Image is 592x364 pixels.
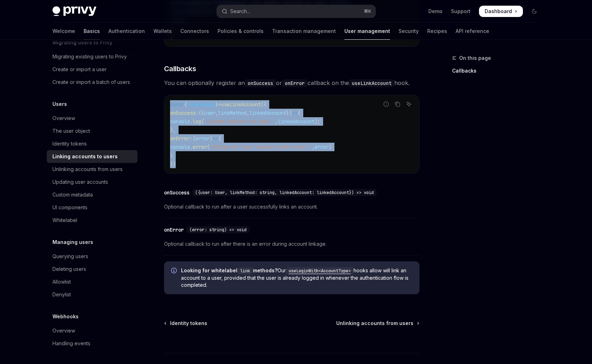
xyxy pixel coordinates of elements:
[272,23,336,40] a: Transaction management
[52,100,67,108] h5: Users
[195,190,374,195] span: ({user: User, linkMethod: string, linkedAccount: linkedAccount}) => void
[47,214,137,227] a: Whitelabel
[170,101,184,108] span: const
[153,23,172,40] a: Wallets
[193,144,207,150] span: error
[47,112,137,125] a: Overview
[52,23,75,40] a: Welcome
[456,23,489,40] a: API reference
[164,240,419,248] span: Optional callback to run after there is an error during account linkage.
[221,101,261,108] span: useLinkAccount
[428,8,442,15] a: Demo
[286,267,354,274] code: useLoginWith<AccountType>
[193,118,201,125] span: log
[52,326,75,335] div: Overview
[52,216,77,224] div: Whitelabel
[298,110,300,116] span: {
[84,23,100,40] a: Basics
[213,135,218,142] span: =>
[245,79,276,87] code: onSuccess
[52,178,108,186] div: Updating user accounts
[52,265,86,273] div: Deleting users
[47,188,137,201] a: Custom metadata
[47,337,137,350] a: Handling events
[344,23,390,40] a: User management
[312,144,315,150] span: ,
[218,23,264,40] a: Policies & controls
[170,320,207,327] span: Identity tokens
[52,65,107,74] div: Create or import a user
[201,118,204,125] span: (
[170,135,190,142] span: onError
[349,79,394,87] code: useLinkAccount
[529,6,540,17] button: Toggle dark mode
[196,135,210,142] span: error
[427,23,447,40] a: Recipes
[286,267,354,273] a: useLoginWith<AccountType>
[165,320,207,327] a: Identity tokens
[52,312,79,321] h5: Webhooks
[52,238,93,246] h5: Managing users
[190,135,193,142] span: :
[108,23,145,40] a: Authentication
[286,110,292,116] span: })
[47,275,137,288] a: Allowlist
[382,99,391,109] button: Report incorrect code
[47,50,137,63] a: Migrating existing users to Privy
[52,140,87,148] div: Identity tokens
[190,118,193,125] span: .
[196,110,198,116] span: :
[218,101,221,108] span: =
[164,78,419,88] span: You can optionally register an or callback on the hook.
[249,110,286,116] span: linkedAccount
[170,144,190,150] span: console
[47,201,137,214] a: UI components
[170,127,176,133] span: },
[364,8,371,14] span: ⌘ K
[47,150,137,163] a: Linking accounts to users
[52,152,118,161] div: Linking accounts to users
[452,65,546,76] a: Callbacks
[204,118,275,125] span: 'Linked account to user '
[52,127,90,135] div: The user object
[52,252,88,261] div: Querying users
[193,135,196,142] span: (
[181,267,277,273] strong: Looking for whitelabel methods?
[47,250,137,263] a: Querying users
[170,152,173,159] span: }
[210,135,213,142] span: )
[315,144,329,150] span: error
[459,54,491,62] span: On this page
[47,324,137,337] a: Overview
[393,99,402,109] button: Copy the contents from the code block
[181,267,412,289] span: Our hooks allow will link an account to a user, provided that the user is already logged in whene...
[52,203,88,212] div: UI components
[184,101,187,108] span: {
[164,189,190,196] div: onSuccess
[180,23,209,40] a: Connectors
[292,110,298,116] span: =>
[207,144,210,150] span: (
[210,144,312,150] span: 'Failed to link account with error '
[164,64,196,74] span: Callbacks
[52,165,123,174] div: Unlinking accounts from users
[47,176,137,188] a: Updating user accounts
[190,144,193,150] span: .
[52,114,75,123] div: Overview
[215,110,218,116] span: ,
[164,226,184,233] div: onError
[170,118,190,125] span: console
[164,203,419,211] span: Optional callback to run after a user successfully links an account.
[47,63,137,76] a: Create or import a user
[52,78,130,86] div: Create or import a batch of users
[329,144,332,150] span: )
[170,161,176,167] span: })
[52,190,93,199] div: Custom metadata
[451,8,470,15] a: Support
[47,76,137,89] a: Create or import a batch of users
[190,227,247,233] span: (error: string) => void
[282,79,308,87] code: onError
[52,278,71,286] div: Allowlist
[275,118,278,125] span: ,
[399,23,419,40] a: Security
